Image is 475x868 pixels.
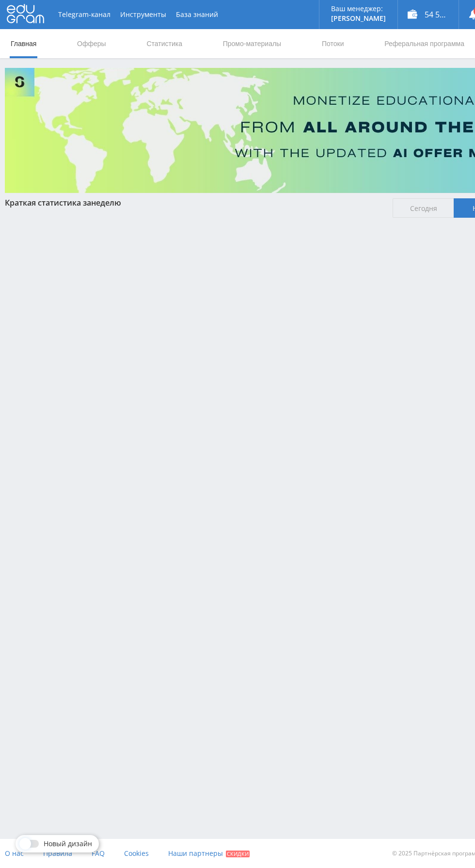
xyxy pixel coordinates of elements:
span: Наши партнеры [168,849,223,858]
a: Реферальная программа [383,29,465,58]
a: Правила [43,839,72,868]
p: Ваш менеджер: [331,5,386,13]
span: FAQ [92,849,105,858]
a: Промо-материалы [222,29,282,58]
span: Скидки [226,851,250,857]
div: Краткая статистика за [5,198,383,207]
span: О нас [5,849,24,858]
span: Cookies [124,849,149,858]
a: Офферы [76,29,107,58]
a: Главная [10,29,37,58]
span: Сегодня [393,198,454,218]
span: неделю [91,197,121,208]
a: Статистика [145,29,183,58]
a: Потоки [321,29,345,58]
p: [PERSON_NAME] [331,15,386,22]
a: О нас [5,839,24,868]
a: Cookies [124,839,149,868]
span: Новый дизайн [44,840,92,848]
a: Наши партнеры Скидки [168,839,250,868]
a: FAQ [92,839,105,868]
span: Правила [43,849,72,858]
